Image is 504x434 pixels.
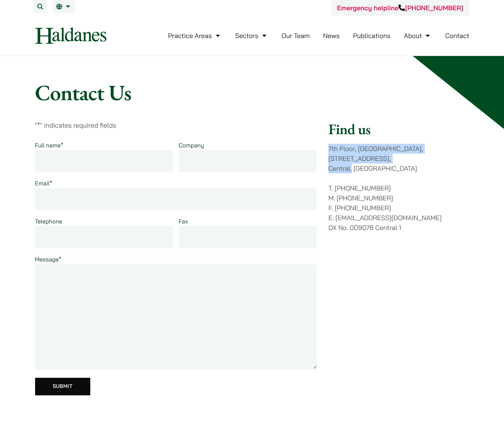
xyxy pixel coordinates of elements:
a: Sectors [235,31,268,40]
label: Telephone [35,218,62,225]
a: Contact [445,31,469,40]
label: Email [35,180,52,187]
a: Practice Areas [168,31,222,40]
a: Our Team [281,31,310,40]
label: Full name [35,141,64,149]
h2: Find us [328,120,469,138]
p: " " indicates required fields [35,120,317,130]
img: Logo of Haldanes [35,27,106,44]
p: 7th Floor, [GEOGRAPHIC_DATA], [STREET_ADDRESS], Central, [GEOGRAPHIC_DATA] [328,144,469,173]
label: Company [179,141,204,149]
a: Emergency helpline[PHONE_NUMBER] [337,4,463,12]
a: News [323,31,340,40]
a: Publications [353,31,391,40]
a: EN [56,4,72,10]
label: Message [35,256,61,263]
h1: Contact Us [35,79,469,106]
label: Fax [179,218,188,225]
input: Submit [35,378,90,395]
a: About [404,31,432,40]
p: T. [PHONE_NUMBER] M. [PHONE_NUMBER] F. [PHONE_NUMBER] E. [EMAIL_ADDRESS][DOMAIN_NAME] DX No. 0090... [328,183,469,233]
